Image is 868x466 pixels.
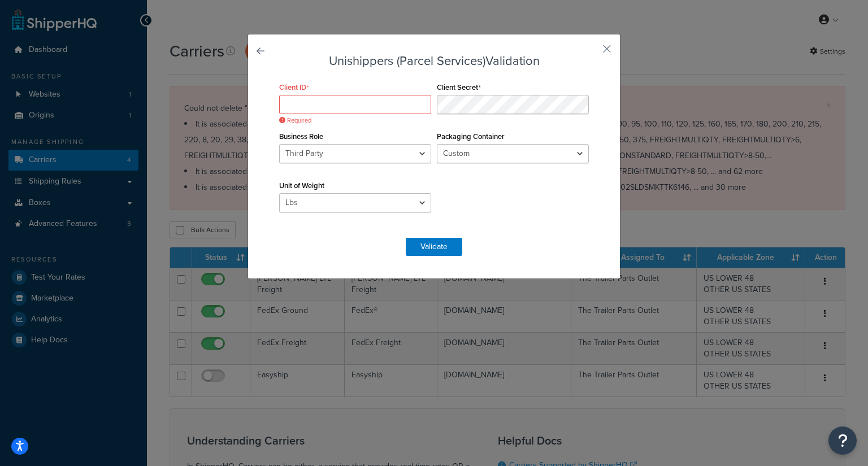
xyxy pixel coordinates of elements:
label: Client ID [279,83,309,92]
button: Validate [406,238,462,256]
label: Packaging Container [437,132,505,141]
label: Unit of Weight [279,181,324,190]
button: Open Resource Center [828,426,857,455]
span: Required [279,116,311,125]
label: Business Role [279,132,323,141]
h3: Unishippers (Parcel Services) Validation [276,54,592,68]
label: Client Secret [437,83,481,92]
